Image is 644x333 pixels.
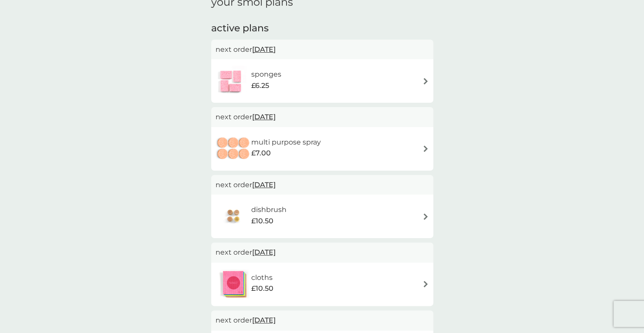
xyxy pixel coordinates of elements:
[422,78,429,84] img: arrow right
[251,148,271,159] span: £7.00
[252,41,276,58] span: [DATE]
[252,108,276,125] span: [DATE]
[216,111,429,123] p: next order
[252,312,276,329] span: [DATE]
[251,215,273,227] span: £10.50
[216,44,429,55] p: next order
[216,315,429,326] p: next order
[251,204,287,215] h6: dishbrush
[251,283,273,294] span: £10.50
[216,66,246,96] img: sponges
[252,176,276,193] span: [DATE]
[251,137,321,148] h6: multi purpose spray
[422,281,429,287] img: arrow right
[422,145,429,152] img: arrow right
[252,244,276,261] span: [DATE]
[216,201,251,232] img: dishbrush
[216,269,251,299] img: cloths
[216,134,251,164] img: multi purpose spray
[422,213,429,220] img: arrow right
[251,272,273,283] h6: cloths
[216,179,429,191] p: next order
[216,247,429,258] p: next order
[251,69,281,80] h6: sponges
[211,22,433,35] h2: active plans
[251,80,269,91] span: £6.25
